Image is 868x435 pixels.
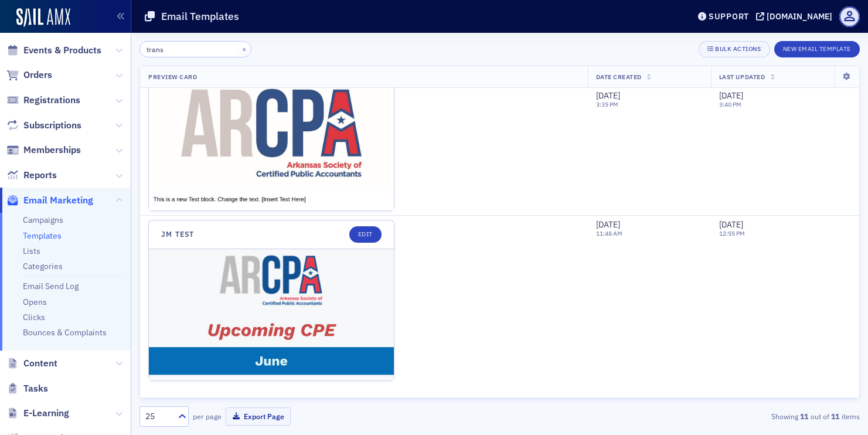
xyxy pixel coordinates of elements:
[23,297,47,307] a: Opens
[596,219,620,230] span: [DATE]
[774,43,860,53] a: New Email Template
[719,101,741,109] time: 3:40 PM
[6,382,48,395] a: Tasks
[23,44,101,57] span: Events & Products
[23,281,79,291] a: Email Send Log
[6,357,57,370] a: Content
[6,194,93,207] a: Email Marketing
[23,327,107,338] a: Bounces & Complaints
[239,43,250,54] button: ×
[161,230,195,239] a: JM Test
[23,69,52,81] span: Orders
[596,90,620,101] span: [DATE]
[709,11,749,22] div: Support
[6,119,81,132] a: Subscriptions
[6,169,57,182] a: Reports
[349,226,382,243] a: Edit
[6,94,80,107] a: Registrations
[719,90,743,101] span: [DATE]
[719,229,745,237] time: 12:55 PM
[23,246,40,256] a: Lists
[145,410,171,423] div: 25
[161,9,239,23] h1: Email Templates
[23,144,81,157] span: Memberships
[6,144,81,157] a: Memberships
[23,194,93,207] span: Email Marketing
[719,73,765,81] span: Last Updated
[23,169,57,182] span: Reports
[23,230,62,241] a: Templates
[193,411,222,422] label: per page
[16,8,70,27] img: SailAMX
[148,73,197,81] span: Preview Card
[596,73,642,81] span: Date Created
[596,101,618,109] time: 3:35 PM
[715,46,761,52] div: Bulk Actions
[6,407,69,420] a: E-Learning
[719,219,743,230] span: [DATE]
[774,41,860,57] button: New Email Template
[798,411,811,422] strong: 11
[23,407,69,420] span: E-Learning
[23,261,63,271] a: Categories
[226,407,291,426] button: Export Page
[6,44,101,57] a: Events & Products
[23,312,45,322] a: Clicks
[23,382,48,395] span: Tasks
[829,411,842,422] strong: 11
[756,12,836,21] button: [DOMAIN_NAME]
[139,41,251,57] input: Search…
[628,411,860,422] div: Showing out of items
[6,69,52,81] a: Orders
[23,357,57,370] span: Content
[23,215,63,225] a: Campaigns
[699,41,770,57] button: Bulk Actions
[767,11,832,22] div: [DOMAIN_NAME]
[23,94,80,107] span: Registrations
[839,6,860,27] span: Profile
[23,119,81,132] span: Subscriptions
[596,229,622,237] time: 11:48 AM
